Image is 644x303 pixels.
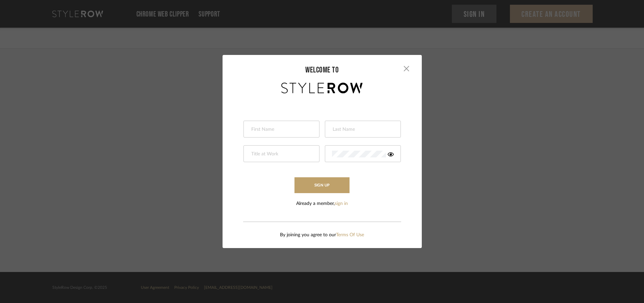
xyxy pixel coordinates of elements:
[400,62,413,75] button: Close
[336,233,364,237] a: Terms Of Use
[251,151,311,157] input: Title at Work
[296,200,348,207] div: Already a member,
[332,126,392,133] input: Last Name
[335,201,348,206] a: sign in
[223,65,422,75] div: welcome to
[294,177,350,193] button: Sign Up
[223,232,422,239] div: By joining you agree to our
[251,126,311,133] input: First Name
